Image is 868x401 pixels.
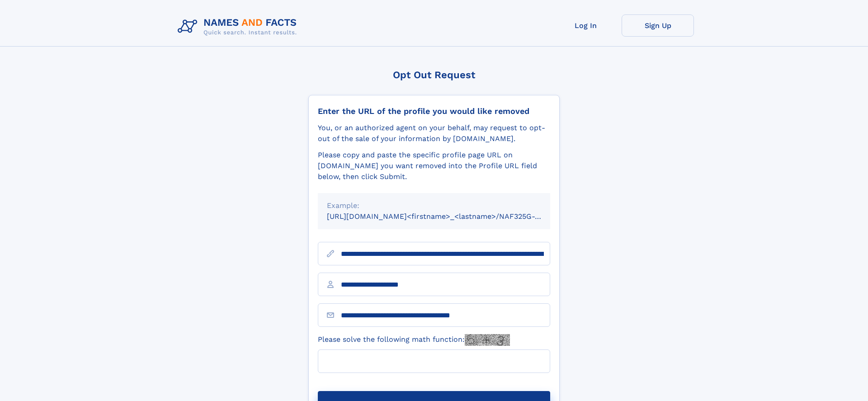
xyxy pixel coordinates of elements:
div: Example: [327,200,541,211]
small: [URL][DOMAIN_NAME]<firstname>_<lastname>/NAF325G-xxxxxxxx [327,212,567,221]
div: Please copy and paste the specific profile page URL on [DOMAIN_NAME] you want removed into the Pr... [318,150,550,182]
a: Log In [549,14,622,37]
img: Logo Names and Facts [174,14,304,39]
div: Opt Out Request [308,69,560,80]
a: Sign Up [622,14,694,37]
div: Enter the URL of the profile you would like removed [318,106,550,116]
div: You, or an authorized agent on your behalf, may request to opt-out of the sale of your informatio... [318,123,550,144]
label: Please solve the following math function: [318,334,510,346]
